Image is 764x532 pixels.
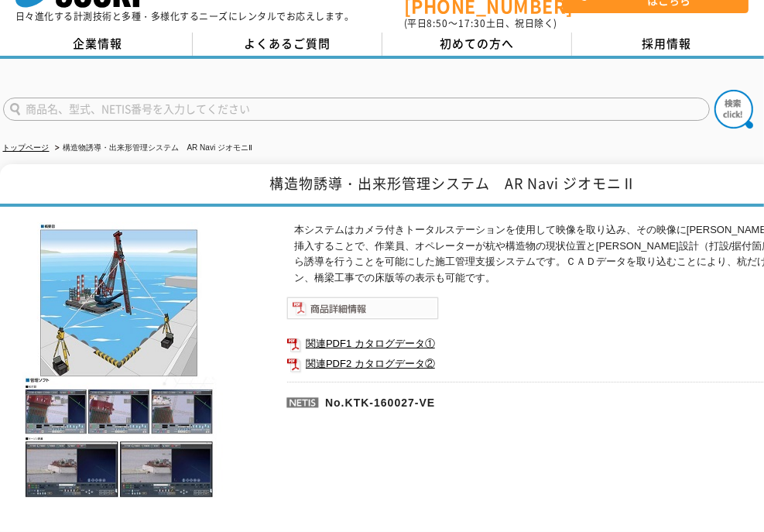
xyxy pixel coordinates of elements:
[3,98,710,121] input: 商品名、型式、NETIS番号を入力してください
[286,305,439,317] a: 商品詳細情報システム
[15,12,355,21] p: 日々進化する計測技術と多種・多様化するニーズにレンタルでお応えします。
[440,35,514,52] span: 初めての方へ
[286,382,653,419] p: No.KTK-160027-VE
[286,297,439,320] img: 商品詳細情報システム
[52,140,252,156] li: 構造物誘導・出来形管理システム AR Navi ジオモニⅡ
[3,143,50,152] a: トップページ
[714,90,753,129] img: btn_search.png
[193,33,382,56] a: よくあるご質問
[572,33,762,56] a: 採用情報
[3,33,193,56] a: 企業情報
[382,33,572,56] a: 初めての方へ
[404,16,557,30] span: (平日 ～ 土日、祝日除く)
[458,16,486,30] span: 17:30
[427,16,449,30] span: 8:50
